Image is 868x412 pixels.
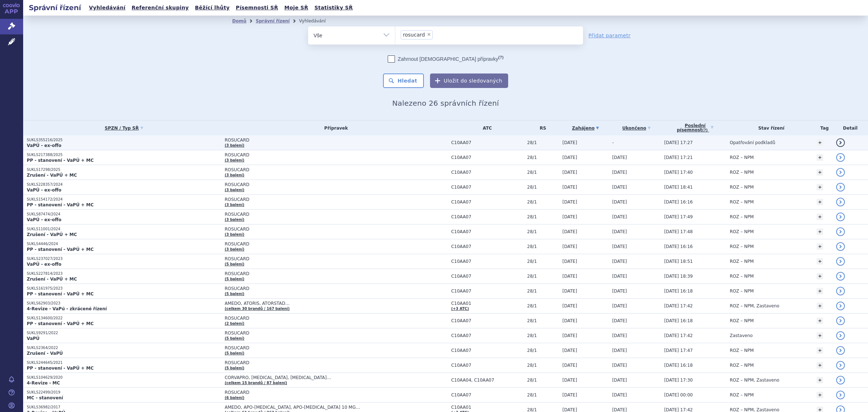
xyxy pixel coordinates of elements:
span: C10AA07 [451,363,523,368]
span: [DATE] 18:41 [664,185,693,190]
a: Referenční skupiny [129,3,191,13]
a: + [817,377,823,383]
p: SUKLS228357/2024 [27,182,221,187]
span: 28/1 [527,244,559,249]
span: ROZ – NPM [730,244,754,249]
span: [DATE] [562,244,577,249]
a: Přidat parametr [588,32,631,39]
a: (5 balení) [225,351,244,355]
strong: PP - stanovení - VaPÚ + MC [27,321,94,326]
span: ROZ – NPM [730,199,754,205]
span: 28/1 [527,199,559,205]
p: SUKLS22499/2019 [27,390,221,395]
th: Detail [833,121,868,135]
span: [DATE] 17:47 [664,348,693,353]
span: [DATE] 18:39 [664,274,693,279]
a: detail [836,242,845,251]
span: [DATE] [562,289,577,294]
a: Poslednípísemnost(?) [664,121,726,135]
span: C10AA07 [451,170,523,175]
span: [DATE] [562,199,577,205]
a: detail [836,183,845,192]
a: + [817,199,823,205]
a: detail [836,168,845,177]
button: Hledat [383,73,424,88]
span: [DATE] [562,392,577,398]
a: (5 balení) [225,366,244,370]
a: (5 balení) [225,336,244,340]
span: ROZ – NPM, Zastaveno [730,303,779,308]
span: ROZ – NPM [730,229,754,234]
span: 28/1 [527,289,559,294]
span: C10AA04, C10AA07 [451,378,523,383]
button: Uložit do sledovaných [430,73,508,88]
a: + [817,139,823,146]
span: ROSUCARD [225,316,405,321]
span: × [427,32,431,37]
span: [DATE] [562,214,577,219]
span: C10AA07 [451,318,523,323]
span: ROZ – NPM [730,155,754,160]
span: Nalezeno 26 správních řízení [392,99,499,108]
span: 28/1 [527,155,559,160]
span: ROZ – NPM [730,274,754,279]
strong: VaPÚ - ex-offo [27,188,61,193]
span: C10AA01 [451,405,523,410]
span: [DATE] 16:16 [664,244,693,249]
span: ROSUCARD [225,212,405,217]
p: SUKLS17298/2025 [27,167,221,172]
span: 28/1 [527,170,559,175]
span: [DATE] 17:30 [664,378,693,383]
a: (2 balení) [225,321,244,325]
strong: VaPÚ - ex-offo [27,217,61,222]
strong: PP - stanovení - VaPÚ + MC [27,247,94,252]
span: ROZ – NPM [730,185,754,190]
span: [DATE] 17:40 [664,170,693,175]
a: (3 balení) [225,173,244,177]
span: Zastaveno [730,333,753,338]
span: ROZ – NPM [730,214,754,219]
strong: Zrušení - VaPÚ + MC [27,232,77,237]
span: [DATE] 17:49 [664,214,693,219]
p: SUKLS62903/2023 [27,301,221,306]
a: Zahájeno [562,123,609,133]
a: + [817,169,823,176]
h2: Správní řízení [23,3,87,13]
span: 28/1 [527,303,559,308]
span: AMEDO, APO-[MEDICAL_DATA], APO-[MEDICAL_DATA] 10 MG… [225,405,405,410]
a: Domů [232,18,246,24]
a: Statistiky SŘ [312,3,355,13]
abbr: (?) [498,55,503,60]
span: [DATE] [612,392,627,398]
a: (5 balení) [225,292,244,296]
span: C10AA07 [451,333,523,338]
a: + [817,273,823,279]
span: rosucard [403,32,425,37]
strong: PP - stanovení - VaPÚ + MC [27,202,94,207]
span: [DATE] [612,333,627,338]
span: ROSUCARD [225,286,405,291]
p: SUKLS87474/2024 [27,212,221,217]
a: (5 balení) [225,262,244,266]
a: + [817,362,823,369]
strong: 4-Revize - VaPú - zkrácené řízení [27,306,107,311]
span: C10AA07 [451,214,523,219]
span: [DATE] [562,348,577,353]
span: 28/1 [527,274,559,279]
a: SPZN / Typ SŘ [27,123,221,133]
p: SUKLS11001/2024 [27,227,221,232]
span: C10AA07 [451,155,523,160]
span: C10AA07 [451,392,523,398]
span: Opatřování podkladů [730,140,775,145]
span: [DATE] [612,229,627,234]
span: ROZ – NPM [730,392,754,398]
span: [DATE] 00:00 [664,392,693,398]
span: [DATE] [562,318,577,323]
span: ROZ – NPM [730,259,754,264]
a: (3 balení) [225,188,244,192]
p: SUKLS161975/2023 [27,286,221,291]
span: 28/1 [527,140,559,145]
span: ROSUCARD [225,227,405,232]
a: detail [836,391,845,399]
p: SUKLS237027/2023 [27,256,221,261]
